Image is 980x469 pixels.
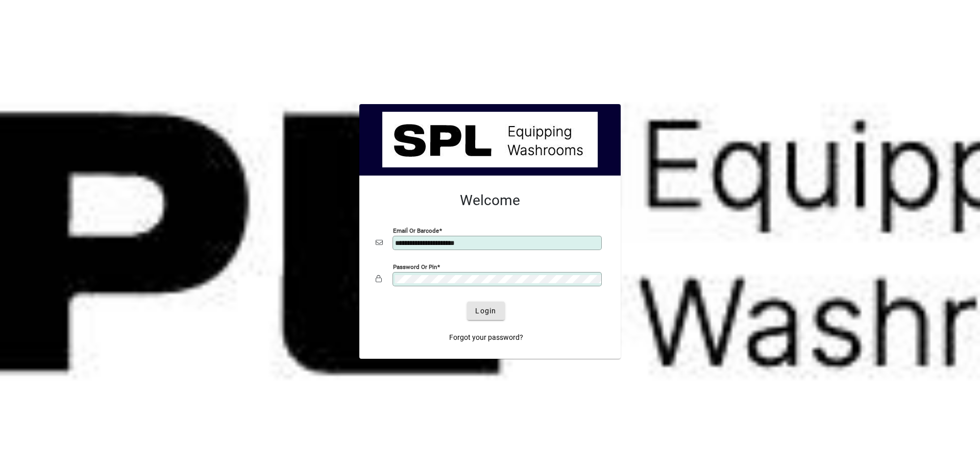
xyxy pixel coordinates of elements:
[467,302,504,320] button: Login
[445,328,527,347] a: Forgot your password?
[376,192,604,209] h2: Welcome
[449,332,523,343] span: Forgot your password?
[475,306,496,316] span: Login
[393,263,437,270] mat-label: Password or Pin
[393,227,439,234] mat-label: Email or Barcode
